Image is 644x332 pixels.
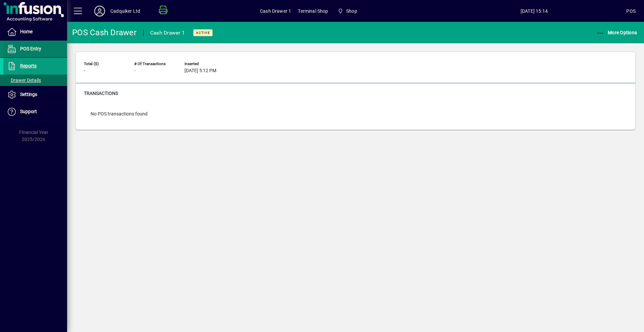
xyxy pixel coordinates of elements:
span: # of Transactions [134,62,174,66]
span: Shop [335,5,360,17]
div: No POS transactions found [84,104,154,124]
span: POS Entry [20,46,41,51]
span: Settings [20,92,37,97]
span: [DATE] 15:14 [442,6,626,16]
span: Reports [20,63,37,68]
a: Settings [3,86,67,103]
div: Cadquiker Ltd [110,6,140,16]
span: Cash Drawer 1 [260,6,291,16]
a: POS Entry [3,41,67,57]
span: Drawer Details [7,78,41,83]
span: More Options [596,30,637,35]
span: - [84,68,85,74]
a: Home [3,23,67,40]
span: Terminal Shop [298,6,328,16]
span: Inserted [184,62,225,66]
a: Drawer Details [3,75,67,86]
a: Support [3,103,67,120]
button: Profile [89,5,110,17]
span: Active [196,31,210,35]
span: Transactions [84,91,118,96]
button: More Options [595,27,639,39]
span: Support [20,109,37,114]
span: Shop [346,6,357,16]
div: POS Cash Drawer [72,27,137,38]
span: [DATE] 5:12 PM [184,68,216,74]
span: Total ($) [84,62,124,66]
span: - [134,68,136,74]
div: POS [626,6,636,16]
div: Cash Drawer 1 [150,28,185,38]
span: Home [20,29,33,34]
